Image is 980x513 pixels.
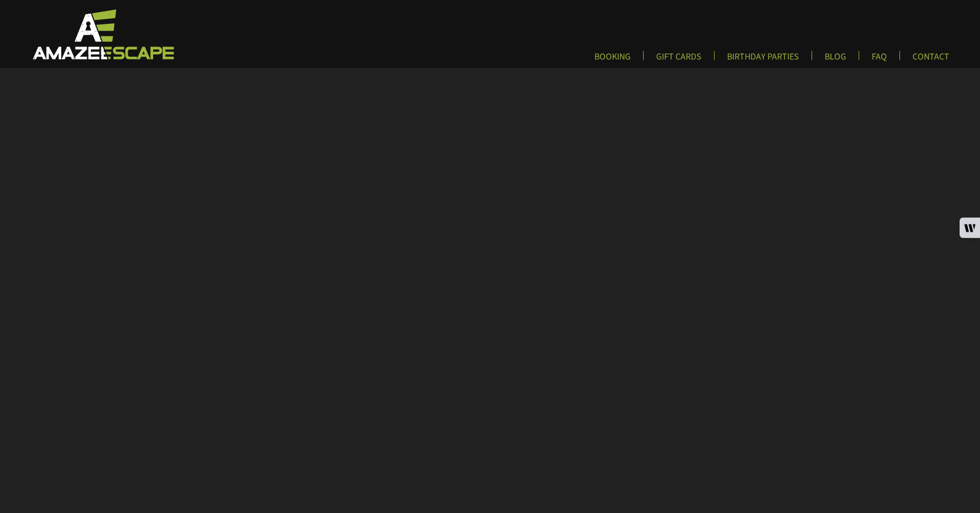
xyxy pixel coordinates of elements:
a: FAQ [863,51,896,70]
a: BOOKING [585,51,640,70]
img: Escape Room Game in Boston Area [18,8,186,60]
a: CONTACT [903,51,958,70]
a: GIFT CARDS [647,51,711,70]
a: BLOG [816,51,855,70]
a: BIRTHDAY PARTIES [718,51,808,70]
